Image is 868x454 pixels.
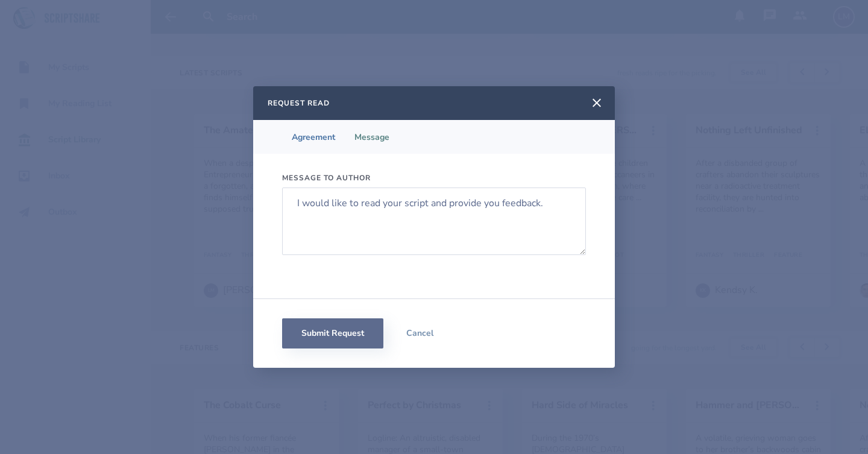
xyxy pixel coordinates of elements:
[345,120,399,154] li: Message
[268,98,330,108] h2: Request Read
[282,120,345,154] li: Agreement
[282,173,586,183] label: Message to author
[282,188,586,255] textarea: I would like to read your script and provide you feedback.
[383,318,456,348] button: Cancel
[282,318,383,348] button: Submit Request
